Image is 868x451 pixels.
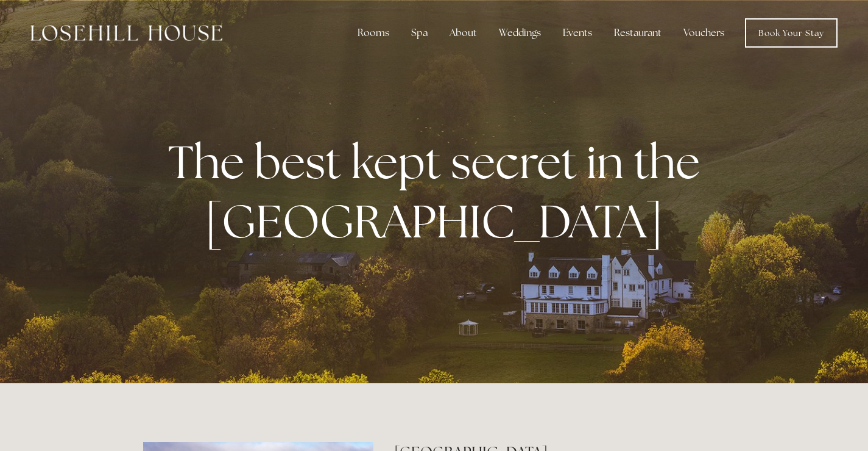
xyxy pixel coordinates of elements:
[348,21,399,45] div: Rooms
[401,21,437,45] div: Spa
[440,21,487,45] div: About
[553,21,602,45] div: Events
[745,18,838,48] a: Book Your Stay
[489,21,551,45] div: Weddings
[30,25,222,41] img: Losehill House
[604,21,671,45] div: Restaurant
[674,21,734,45] a: Vouchers
[168,132,710,251] strong: The best kept secret in the [GEOGRAPHIC_DATA]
